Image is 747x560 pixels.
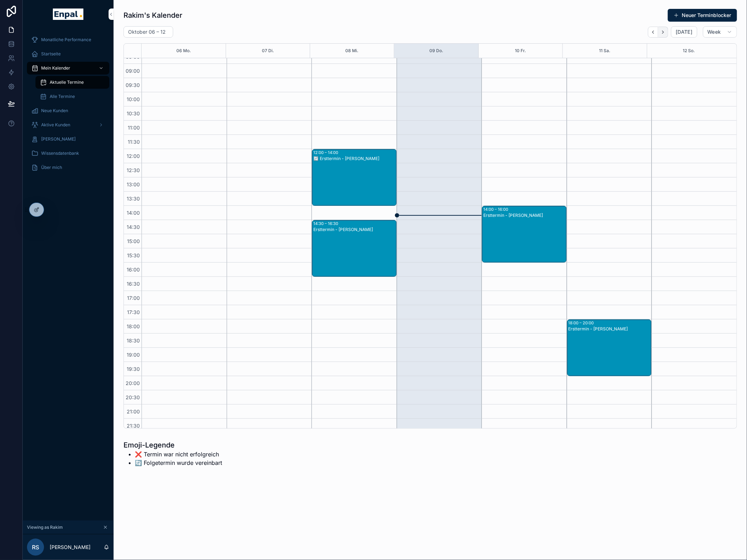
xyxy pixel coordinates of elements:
a: Über mich [27,161,109,174]
a: Startseite [27,48,109,60]
span: 15:30 [125,252,142,258]
span: 17:00 [125,295,142,301]
img: App logo [53,9,83,20]
div: Ersttermin - [PERSON_NAME] [483,213,566,218]
button: 08 Mi. [346,44,359,58]
span: 13:30 [125,196,142,202]
span: 19:30 [125,366,142,372]
span: 12:30 [125,167,142,173]
div: scrollable content [23,28,114,183]
span: 20:30 [124,394,142,400]
a: Mein Kalender [27,62,109,75]
span: 21:30 [125,423,142,429]
button: 11 Sa. [599,44,610,58]
button: Back [648,27,658,38]
div: 14:30 – 16:30Ersttermin - [PERSON_NAME] [312,220,396,276]
a: Monatliche Performance [27,33,109,46]
span: 20:00 [124,380,142,386]
span: Aktuelle Termine [50,79,84,85]
button: 06 Mo. [176,44,191,58]
span: Wissensdatenbank [41,150,79,156]
span: 16:00 [125,267,142,273]
span: [DATE] [676,29,692,35]
span: Alle Termine [50,94,75,99]
a: Wissensdatenbank [27,147,109,160]
div: Ersttermin - [PERSON_NAME] [313,227,396,232]
div: 18:00 – 20:00Ersttermin - [PERSON_NAME] [567,320,652,376]
div: 12:00 – 14:00 [313,150,340,155]
span: 08:30 [124,54,142,60]
span: 10:30 [125,110,142,116]
span: 14:00 [125,210,142,216]
a: [PERSON_NAME] [27,133,109,146]
span: Neue Kunden [41,108,68,114]
li: ❌ Termin war nicht erfolgreich [135,450,222,459]
span: 21:00 [125,408,142,414]
span: 09:00 [124,68,142,74]
span: Über mich [41,165,62,170]
h1: Emoji-Legende [123,440,222,450]
span: 19:00 [125,352,142,358]
a: Aktuelle Termine [35,76,109,89]
span: Mein Kalender [41,65,70,71]
button: Neuer Terminblocker [668,9,737,22]
span: Week [708,29,721,35]
span: 14:30 [125,224,142,230]
span: 11:00 [126,125,142,131]
span: 18:30 [125,337,142,344]
h1: Rakim's Kalender [123,10,182,20]
span: 11:30 [126,139,142,145]
li: 🔄️ Folgetermin wurde vereinbart [135,459,222,467]
div: 12:00 – 14:00🔄️ Ersttermin - [PERSON_NAME] [312,149,396,205]
button: 09 Do. [429,44,443,58]
button: 10 Fr. [515,44,526,58]
div: Ersttermin - [PERSON_NAME] [569,326,651,332]
span: [PERSON_NAME] [41,136,76,142]
span: 18:00 [125,323,142,329]
span: 10:00 [125,96,142,102]
button: Week [703,26,737,38]
button: 12 So. [683,44,695,58]
div: 14:00 – 16:00 [483,207,510,212]
a: Alle Termine [35,90,109,103]
span: 16:30 [125,281,142,287]
span: 15:00 [125,238,142,244]
div: 14:30 – 16:30 [313,221,340,226]
div: 🔄️ Ersttermin - [PERSON_NAME] [313,156,396,161]
div: 14:00 – 16:00Ersttermin - [PERSON_NAME] [482,206,566,262]
span: Startseite [41,51,61,57]
p: [PERSON_NAME] [50,544,90,551]
span: 13:00 [125,181,142,187]
span: 17:30 [125,309,142,315]
button: Next [658,27,668,38]
a: Aktive Kunden [27,119,109,131]
div: 18:00 – 20:00 [569,320,596,326]
button: 07 Di. [262,44,274,58]
button: [DATE] [671,26,697,38]
span: Aktive Kunden [41,122,70,128]
span: Viewing as Rakim [27,525,63,530]
a: Neue Kunden [27,104,109,117]
span: RS [32,543,39,551]
span: 12:00 [125,153,142,159]
h2: Oktober 06 – 12 [128,28,166,35]
span: Monatliche Performance [41,37,91,43]
span: 09:30 [124,82,142,88]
